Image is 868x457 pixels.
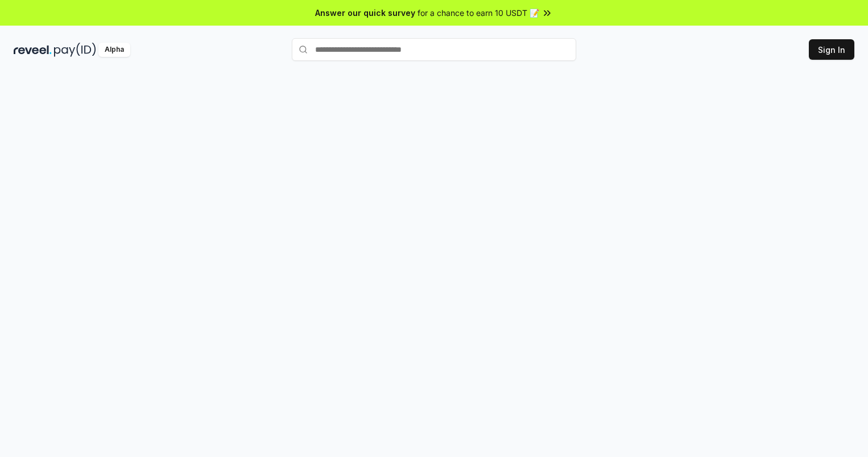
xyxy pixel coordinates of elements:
span: Answer our quick survey [315,7,415,19]
img: reveel_dark [14,43,52,57]
span: for a chance to earn 10 USDT 📝 [418,7,539,19]
img: pay_id [54,43,96,57]
button: Sign In [809,39,854,60]
div: Alpha [98,43,130,57]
